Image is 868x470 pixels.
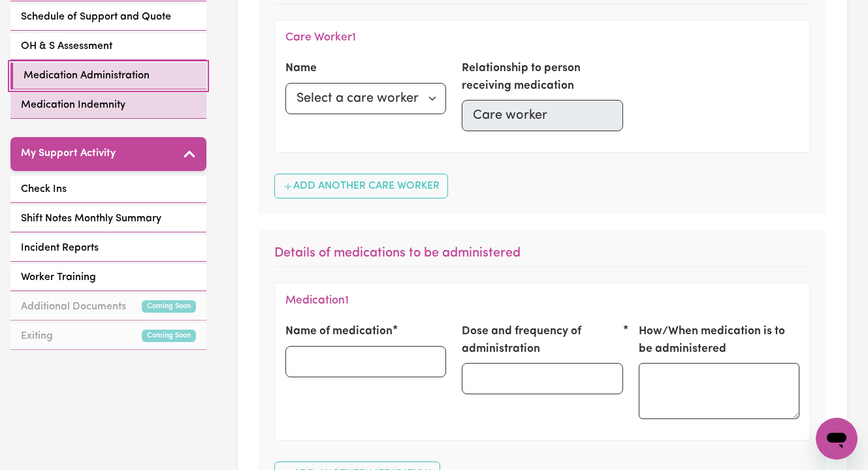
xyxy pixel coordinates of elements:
[10,92,206,119] a: Medication Indemnity
[21,148,116,160] h5: My Support Activity
[285,294,349,307] h4: Medication 1
[10,264,206,291] a: Worker Training
[21,97,125,113] span: Medication Indemnity
[21,328,53,344] span: Exiting
[639,323,799,358] label: How/When medication is to be administered
[10,235,206,262] a: Incident Reports
[816,418,858,460] iframe: Button to launch messaging window
[142,300,196,313] small: Coming Soon
[462,323,622,358] label: Dose and frequency of administration
[10,323,206,350] a: ExitingComing Soon
[10,137,206,171] button: My Support Activity
[285,323,393,340] label: Name of medication
[21,181,67,197] span: Check Ins
[285,60,317,77] label: Name
[462,60,622,95] label: Relationship to person receiving medication
[10,294,206,321] a: Additional DocumentsComing Soon
[10,206,206,232] a: Shift Notes Monthly Summary
[285,31,356,44] h4: Care Worker 1
[10,33,206,60] a: OH & S Assessment
[24,68,150,84] span: Medication Administration
[21,299,126,315] span: Additional Documents
[21,240,99,256] span: Incident Reports
[274,174,448,198] button: Add Another Care Worker
[10,63,206,89] a: Medication Administration
[21,9,171,25] span: Schedule of Support and Quote
[274,245,811,267] h3: Details of medications to be administered
[21,211,161,227] span: Shift Notes Monthly Summary
[21,270,96,285] span: Worker Training
[142,330,196,342] small: Coming Soon
[21,39,112,54] span: OH & S Assessment
[10,4,206,31] a: Schedule of Support and Quote
[10,176,206,203] a: Check Ins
